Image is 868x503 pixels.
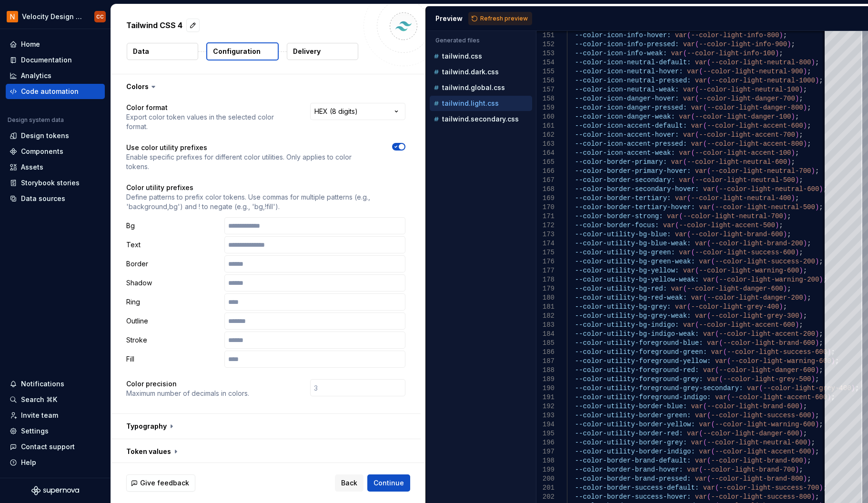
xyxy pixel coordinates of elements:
[699,68,703,75] span: (
[707,312,711,320] span: (
[695,267,699,274] span: (
[536,321,555,330] div: 183
[783,303,787,311] span: ;
[691,249,695,256] span: (
[536,293,555,302] div: 180
[6,52,105,68] a: Documentation
[7,11,18,22] img: bb28370b-b938-4458-ba0e-c5bddf6d21d4.png
[803,140,807,148] span: )
[126,221,221,231] p: Bg
[536,158,555,167] div: 165
[575,122,687,130] span: --color-icon-accent-default:
[703,185,715,193] span: var
[819,276,823,283] span: )
[21,379,64,389] div: Notifications
[442,52,482,60] p: tailwind.css
[21,426,49,436] div: Settings
[126,240,221,250] p: Text
[815,59,819,66] span: ;
[442,68,499,76] p: tailwind.dark.css
[575,221,659,229] span: --color-border-focus:
[691,231,783,238] span: --color-light-brand-600
[795,176,799,184] span: )
[683,285,687,292] span: (
[715,258,815,265] span: --color-light-success-200
[536,85,555,94] div: 157
[779,31,783,39] span: )
[536,121,555,131] div: 161
[779,221,783,229] span: ;
[536,284,555,293] div: 179
[126,316,221,326] p: Outline
[707,77,711,84] span: (
[575,158,667,166] span: --color-border-primary:
[695,113,791,121] span: --color-light-danger-100
[536,194,555,203] div: 169
[687,50,775,57] span: --color-light-info-100
[815,167,819,175] span: ;
[791,40,795,48] span: ;
[126,259,221,269] p: Border
[703,140,707,148] span: (
[442,84,505,91] p: tailwind.global.css
[536,239,555,248] div: 174
[683,131,695,139] span: var
[536,58,555,67] div: 154
[96,13,104,20] div: CC
[707,240,711,247] span: (
[536,131,555,140] div: 162
[430,114,532,124] button: tailwind.secondary.css
[536,302,555,312] div: 181
[671,50,683,57] span: var
[575,40,679,48] span: --color-icon-info-pressed:
[575,312,691,320] span: --color-utility-bg-grey-weak:
[795,113,799,121] span: ;
[536,275,555,284] div: 178
[711,203,715,211] span: (
[6,423,105,439] a: Settings
[21,411,58,420] div: Invite team
[21,178,80,188] div: Storybook stories
[575,140,687,148] span: --color-icon-accent-pressed:
[21,87,79,96] div: Code automation
[575,276,699,283] span: --color-utility-bg-yellow-weak:
[719,185,819,193] span: --color-light-neutral-600
[791,194,795,202] span: )
[21,458,36,467] div: Help
[799,176,803,184] span: ;
[536,257,555,266] div: 176
[21,147,63,156] div: Components
[21,131,69,141] div: Design tokens
[787,40,791,48] span: )
[536,76,555,85] div: 156
[719,276,819,283] span: --color-light-warning-200
[575,240,691,247] span: --color-utility-bg-blue-weak:
[575,68,683,75] span: --color-icon-neutral-hover:
[779,50,783,57] span: ;
[430,51,532,61] button: tailwind.css
[536,103,555,112] div: 159
[803,122,807,130] span: )
[695,167,707,175] span: var
[707,294,803,302] span: --color-light-danger-200
[711,312,799,320] span: --color-light-grey-300
[699,86,799,93] span: --color-light-neutral-100
[795,95,799,102] span: )
[575,267,679,274] span: --color-utility-bg-yellow:
[6,439,105,454] button: Contact support
[341,478,357,488] span: Back
[695,312,707,320] span: var
[799,131,803,139] span: ;
[707,59,711,66] span: (
[126,20,182,31] p: Tailwind CSS 4
[683,212,783,220] span: --color-light-neutral-700
[536,49,555,58] div: 153
[442,115,519,123] p: tailwind.secondary.css
[807,122,811,130] span: ;
[691,294,703,302] span: var
[819,203,823,211] span: ;
[787,158,791,166] span: )
[126,278,221,288] p: Shadow
[675,194,687,202] span: var
[575,231,671,238] span: --color-utility-bg-blue:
